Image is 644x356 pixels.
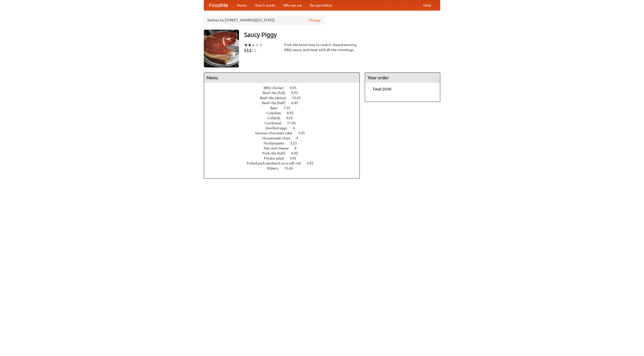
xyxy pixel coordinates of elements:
span: 6.95 [291,151,303,155]
a: Pulled pork sandwich on a soft roll 4.95 [247,161,323,165]
span: Cornbread [265,121,286,125]
li: ★ [255,42,259,48]
a: Devilled eggs 4 [265,126,304,130]
li: ★ [259,42,263,48]
a: Beef ribs (delux) 10.45 [260,96,310,100]
img: angular.jpg [204,30,239,67]
a: Who we are [279,0,306,10]
a: Housemade chips 4 [262,136,307,140]
a: Recipe videos [306,0,336,10]
span: 4.95 [307,161,318,165]
li: ★ [244,42,248,48]
span: Mac and cheese [264,146,294,150]
span: Devilled eggs [265,126,292,130]
a: BBQ chicken 4.95 [264,86,306,90]
a: Riblets 10.45 [267,166,302,170]
a: Mac and cheese 6 [264,146,306,150]
li: $ [254,48,257,53]
span: German chocolate cake [255,131,297,135]
span: 8.95 [287,111,299,115]
span: 11.45 [287,121,301,125]
span: 10.45 [284,166,298,170]
a: German chocolate cake 5.95 [255,131,314,135]
a: Change [309,18,321,23]
span: 10.45 [292,96,306,100]
h3: Saucy Piggy [244,30,440,40]
a: Help [419,0,435,10]
a: FoodMe [204,0,233,10]
span: Pork ribs (half) [262,151,291,155]
span: BBQ chicken [264,86,289,90]
a: Potato salad 3.95 [264,156,306,160]
a: How it works [251,0,279,10]
span: 4 [293,126,300,130]
a: Cornbread 11.45 [265,121,305,125]
a: Hushpuppies 3.25 [264,141,306,145]
span: 9.95 [286,116,298,120]
a: Beef ribs (half) 6.45 [262,101,307,105]
span: Collards [267,116,285,120]
a: Coleslaw 8.95 [267,111,303,115]
span: Coleslaw [267,111,286,115]
b: Total: $0.00 [373,87,391,91]
a: Home [233,0,251,10]
span: Potato salad [264,156,289,160]
div: Pork. We know how to cook it. Award-winning BBQ sauce, and meat with all the trimmings. [284,42,360,52]
span: 4 [296,136,303,140]
span: 5.95 [298,131,310,135]
li: ★ [248,42,252,48]
li: $ [249,48,252,53]
span: Housemade chips [262,136,295,140]
a: Pork ribs (half) 6.95 [262,151,307,155]
span: 6 [295,146,302,150]
a: Beer 7.55 [270,106,300,110]
a: Beef ribs (full) 9.95 [263,91,307,95]
span: Riblets [267,166,284,170]
span: Beef ribs (full) [263,91,290,95]
span: Beef ribs (delux) [260,96,291,100]
h4: Your order [365,73,440,83]
h4: Menu [204,73,359,83]
a: Collards 9.95 [267,116,302,120]
span: Beef ribs (half) [262,101,291,105]
li: $ [252,48,254,53]
span: 9.95 [291,91,303,95]
span: 3.25 [290,141,302,145]
li: $ [244,48,247,53]
span: Pulled pork sandwich on a soft roll [247,161,306,165]
span: 6.45 [291,101,303,105]
span: Hushpuppies [264,141,289,145]
span: 3.95 [290,156,301,160]
li: ★ [252,42,255,48]
span: 4.95 [290,86,302,90]
span: 7.55 [284,106,295,110]
span: Beer [270,106,283,110]
div: Deliver to: [STREET_ADDRESS][US_STATE] [204,16,325,25]
li: $ [247,48,249,53]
